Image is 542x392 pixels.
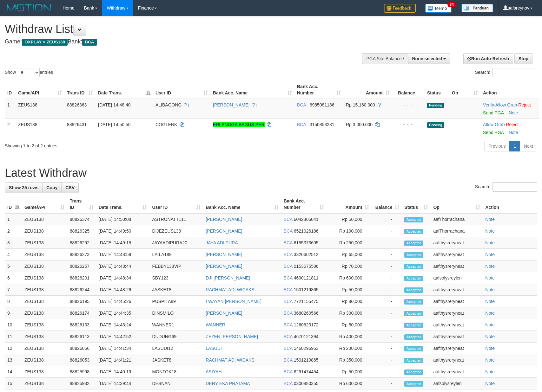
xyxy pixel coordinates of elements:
[372,366,402,378] td: -
[16,68,40,77] select: Showentries
[327,213,372,225] td: Rp 50,000
[206,264,242,269] a: [PERSON_NAME]
[149,272,203,284] td: SBY123
[294,275,319,280] span: Copy 4690121811 to clipboard
[213,122,265,127] a: ERLANGGA BAGUS PER
[327,343,372,354] td: Rp 200,000
[402,195,431,213] th: Status: activate to sort column ascending
[404,229,423,234] span: Accepted
[463,53,513,64] a: Run Auto-Refresh
[431,260,483,272] td: aafthysreryneat
[213,102,249,107] a: [PERSON_NAME]
[67,354,96,366] td: 88826053
[294,217,319,222] span: Copy 6042306041 to clipboard
[22,354,67,366] td: ZEUS138
[5,99,16,119] td: 1
[5,39,355,45] h4: Game: Bank:
[431,378,483,389] td: aafsolysreylen
[327,237,372,249] td: Rp 250,000
[96,195,150,213] th: Date Trans.: activate to sort column ascending
[149,343,203,354] td: LASUDI12
[149,378,203,389] td: DESNAN
[327,354,372,366] td: Rp 350,000
[404,287,423,293] span: Accepted
[404,217,423,222] span: Accepted
[96,319,150,331] td: [DATE] 14:43:24
[149,307,203,319] td: DINSMILO
[5,119,16,138] td: 2
[206,357,254,363] a: RACHMAT ADI WICAKS
[22,39,68,46] span: OXPLAY > ZEUS138
[294,381,319,386] span: Copy 0300880355 to clipboard
[67,366,96,378] td: 88825998
[210,81,294,99] th: Bank Acc. Name: activate to sort column ascending
[485,275,495,280] a: Note
[294,357,319,363] span: Copy 1501219865 to clipboard
[284,311,293,316] span: BCA
[395,102,422,108] div: - - -
[22,331,67,343] td: ZEUS138
[475,68,537,77] label: Search:
[206,346,222,351] a: LASUDI
[404,334,423,340] span: Accepted
[509,110,518,115] a: Note
[294,334,319,339] span: Copy 4670121394 to clipboard
[483,130,504,135] a: Send PGA
[22,260,67,272] td: ZEUS138
[372,225,402,237] td: -
[5,237,22,249] td: 3
[22,307,67,319] td: ZEUS138
[404,241,423,246] span: Accepted
[16,119,64,138] td: ZEUS138
[67,296,96,307] td: 88826195
[5,167,537,179] h1: Latest Withdraw
[22,296,67,307] td: ZEUS138
[475,182,537,192] label: Search:
[5,354,22,366] td: 13
[284,381,293,386] span: BCA
[343,81,392,99] th: Amount: activate to sort column ascending
[483,102,494,107] a: Verify
[372,343,402,354] td: -
[5,296,22,307] td: 8
[294,299,319,304] span: Copy 7721155475 to clipboard
[5,81,16,99] th: ID
[404,299,423,305] span: Accepted
[294,240,319,245] span: Copy 6155373605 to clipboard
[98,122,130,127] span: [DATE] 14:50:50
[346,102,375,107] span: Rp 15.160.000
[5,366,22,378] td: 14
[404,370,423,375] span: Accepted
[294,322,319,327] span: Copy 1260623172 to clipboard
[404,381,423,387] span: Accepted
[206,381,250,386] a: DENY EKA PRATAMA
[294,346,319,351] span: Copy 5460296953 to clipboard
[284,357,293,363] span: BCA
[327,319,372,331] td: Rp 50,000
[5,272,22,284] td: 6
[96,296,150,307] td: [DATE] 14:45:26
[485,346,495,351] a: Note
[5,68,53,77] label: Show entries
[149,260,203,272] td: FEBBY138VIP
[82,39,96,46] span: BCA
[206,217,242,222] a: [PERSON_NAME]
[284,287,293,292] span: BCA
[447,2,456,7] span: 34
[346,122,373,127] span: Rp 3.000.000
[22,225,67,237] td: ZEUS138
[427,122,444,128] span: Pending
[483,122,505,127] a: Allow Grab
[96,81,153,99] th: Date Trans.: activate to sort column descending
[149,195,203,213] th: User ID: activate to sort column ascending
[284,264,293,269] span: BCA
[485,311,495,316] a: Note
[485,369,495,374] a: Note
[485,252,495,257] a: Note
[327,378,372,389] td: Rp 600,000
[9,185,38,190] span: Show 25 rows
[67,307,96,319] td: 88826174
[495,102,518,107] span: ·
[484,141,510,151] a: Previous
[480,99,539,119] td: · ·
